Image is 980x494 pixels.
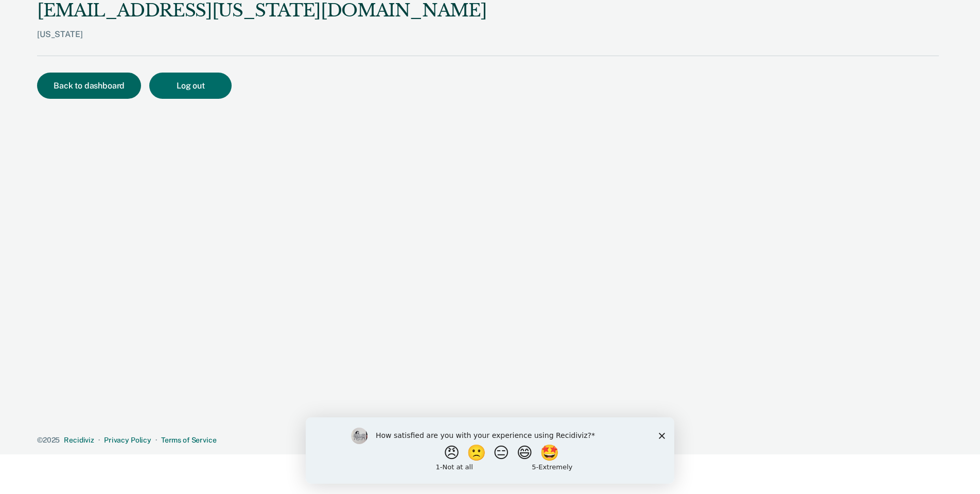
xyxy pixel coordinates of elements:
a: Terms of Service [161,436,217,444]
div: · · [37,436,939,445]
iframe: Survey by Kim from Recidiviz [306,417,674,484]
a: Recidiviz [64,436,94,444]
button: Log out [149,73,232,99]
a: Back to dashboard [37,82,149,90]
span: © 2025 [37,436,60,444]
div: [US_STATE] [37,29,486,56]
button: Back to dashboard [37,73,141,99]
a: Privacy Policy [104,436,151,444]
